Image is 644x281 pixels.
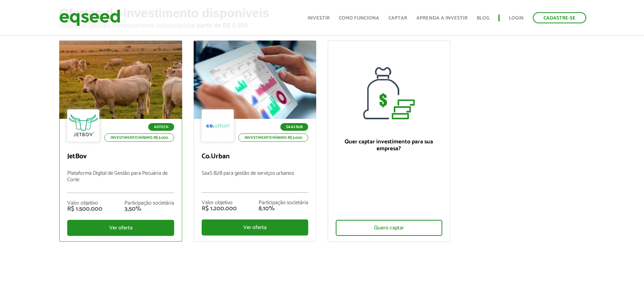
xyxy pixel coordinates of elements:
p: Plataforma Digital de Gestão para Pecuária de Corte [67,171,174,193]
p: Investimento mínimo: R$ 5.000 [238,133,308,142]
a: Como funciona [339,16,379,21]
div: Ver oferta [202,219,308,236]
div: Valor objetivo [202,200,237,206]
div: Quero captar [336,220,442,236]
p: SaaS B2B [280,123,308,131]
a: Investir [307,16,330,21]
img: EqSeed [59,8,120,28]
div: Ver oferta [67,220,174,236]
div: R$ 1.200.000 [202,206,237,212]
p: Quer captar investimento para sua empresa? [336,138,442,152]
div: R$ 1.500.000 [67,206,102,212]
div: Valor objetivo [67,201,102,206]
div: 3,50% [125,206,174,212]
p: Agtech [148,123,174,131]
p: Co.Urban [202,153,308,161]
div: Participação societária [125,201,174,206]
p: SaaS B2B para gestão de serviços urbanos [202,171,308,193]
p: Investimento mínimo: R$ 5.000 [104,133,174,142]
p: JetBov [67,153,174,161]
a: Quer captar investimento para sua empresa? Quero captar [328,41,450,242]
a: SaaS B2B Investimento mínimo: R$ 5.000 Co.Urban SaaS B2B para gestão de serviços urbanos Valor ob... [194,41,316,242]
a: Login [509,16,524,21]
a: Agtech Investimento mínimo: R$ 5.000 JetBov Plataforma Digital de Gestão para Pecuária de Corte V... [59,41,182,242]
a: Aprenda a investir [416,16,468,21]
a: Cadastre-se [533,12,586,23]
a: Captar [388,16,407,21]
div: Participação societária [259,200,308,206]
a: Blog [477,16,489,21]
div: 8,10% [259,206,308,212]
